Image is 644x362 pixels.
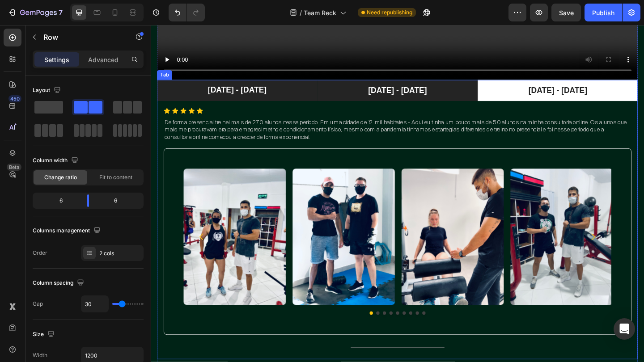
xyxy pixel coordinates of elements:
div: Publish [592,8,614,17]
img: gempages_576628724481393183-d6ca12ba-263f-46b3-8f05-1db673141f2c.jpg [391,156,503,304]
div: 6 [96,194,142,207]
button: Dot [281,311,284,315]
div: Column spacing [33,277,86,289]
div: Order [33,249,47,257]
div: Tab [8,50,21,58]
div: Beta [7,164,21,171]
img: gempages_576628724481393183-d7dc0f4e-3157-4362-9770-07a31483950a.jpg [36,156,147,304]
p: Advanced [88,55,119,64]
button: Dot [238,311,241,315]
p: Settings [44,55,69,64]
button: Carousel Back Arrow [43,218,68,243]
button: Dot [274,311,277,315]
div: 450 [8,95,21,102]
button: Dot [295,311,299,315]
p: De forma presencial treinei mais de 270 alunos nesse periodo. Em uma cidade de 12 mil habitates -... [15,101,522,126]
img: gempages_576628724481393183-41df53d8-0440-46cc-a842-281ae6193f0c.jpg [273,156,384,304]
div: Layout [33,84,63,97]
div: Size [33,328,56,341]
p: [DATE] - [DATE] [237,65,301,78]
button: Dot [245,311,249,315]
div: Column width [33,155,80,167]
div: Width [33,351,47,359]
div: Gap [33,300,43,308]
div: Columns management [33,225,102,237]
div: Undo/Redo [169,4,205,21]
button: Dot [288,311,292,315]
div: Open Intercom Messenger [614,318,635,340]
span: Save [559,9,574,17]
span: / [300,8,302,17]
button: Dot [252,311,256,315]
button: 7 [4,4,67,21]
span: Fit to content [99,173,132,181]
div: 2 cols [99,249,141,257]
button: Carousel Next Arrow [469,218,494,243]
div: 6 [34,194,80,207]
button: Dot [267,311,270,315]
span: Need republishing [367,8,412,17]
iframe: Design area [151,25,644,362]
button: Dot [259,311,263,315]
img: gempages_576628724481393183-8413dcd1-6f29-4133-a336-8aae31244178.jpg [154,156,266,304]
p: Row [43,32,119,42]
button: Publish [585,4,622,21]
input: Auto [81,296,108,312]
span: Change ratio [44,173,77,181]
p: 7 [59,7,63,18]
button: Save [551,4,581,21]
p: [DATE] - [DATE] [411,65,475,78]
span: Team Reck [304,8,336,17]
